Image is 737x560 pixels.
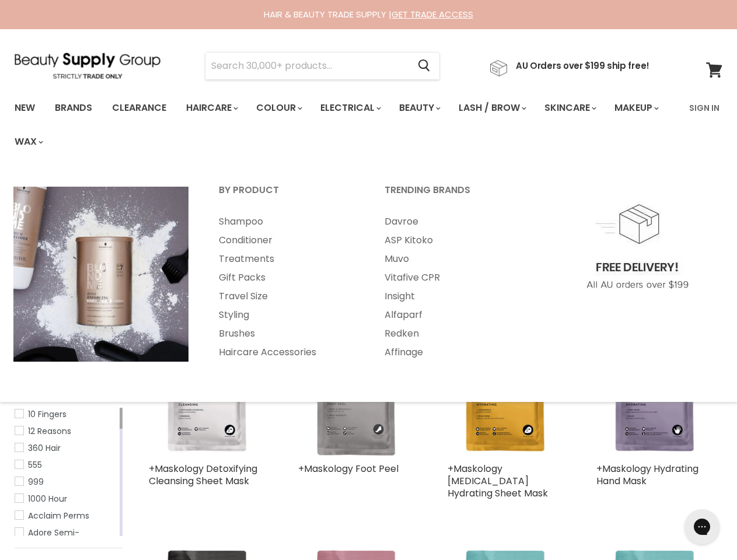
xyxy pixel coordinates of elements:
[370,212,533,231] a: Davroe
[28,510,89,521] span: Acclaim Perms
[204,250,368,268] a: Treatments
[15,442,117,454] a: 360 Hair
[15,408,117,421] a: 10 Fingers
[15,526,117,552] a: Adore Semi-Permanent Hair Color
[15,459,117,471] a: 555
[408,52,439,79] button: Search
[6,96,44,120] a: New
[204,343,368,362] a: Haircare Accessories
[28,493,67,505] span: 1000 Hour
[205,52,440,80] form: Product
[204,287,368,306] a: Travel Size
[312,96,388,120] a: Electrical
[28,442,61,454] span: 360 Hair
[298,462,399,475] a: +Maskology Foot Peel
[370,306,533,324] a: Alfaparf
[28,459,42,471] span: 555
[606,96,666,120] a: Makeup
[46,96,101,120] a: Brands
[204,306,368,324] a: Styling
[15,425,117,437] a: 12 Reasons
[370,231,533,250] a: ASP Kitoko
[204,324,368,343] a: Brushes
[392,8,473,20] a: GET TRADE ACCESS
[204,268,368,287] a: Gift Packs
[450,96,533,120] a: Lash / Brow
[28,425,71,437] span: 12 Reasons
[370,250,533,268] a: Muvo
[15,492,117,505] a: 1000 Hour
[682,96,726,120] a: Sign In
[204,231,368,250] a: Conditioner
[28,408,67,420] span: 10 Fingers
[370,268,533,287] a: Vitafive CPR
[204,181,368,210] a: By Product
[370,181,533,210] a: Trending Brands
[6,129,50,154] a: Wax
[205,52,408,79] input: Search
[28,527,116,551] span: Adore Semi-Permanent Hair Color
[370,287,533,306] a: Insight
[536,96,603,120] a: Skincare
[370,324,533,343] a: Redken
[149,462,257,488] a: +Maskology Detoxifying Cleansing Sheet Mask
[6,91,682,159] ul: Main menu
[247,96,309,120] a: Colour
[448,462,548,500] a: +Maskology [MEDICAL_DATA] Hydrating Sheet Mask
[28,476,44,488] span: 999
[15,475,117,488] a: 999
[15,509,117,522] a: Acclaim Perms
[103,96,175,120] a: Clearance
[204,212,368,362] ul: Main menu
[390,96,448,120] a: Beauty
[204,212,368,231] a: Shampoo
[177,96,245,120] a: Haircare
[679,505,725,548] iframe: Gorgias live chat messenger
[370,343,533,362] a: Affinage
[370,212,533,362] ul: Main menu
[596,462,698,488] a: +Maskology Hydrating Hand Mask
